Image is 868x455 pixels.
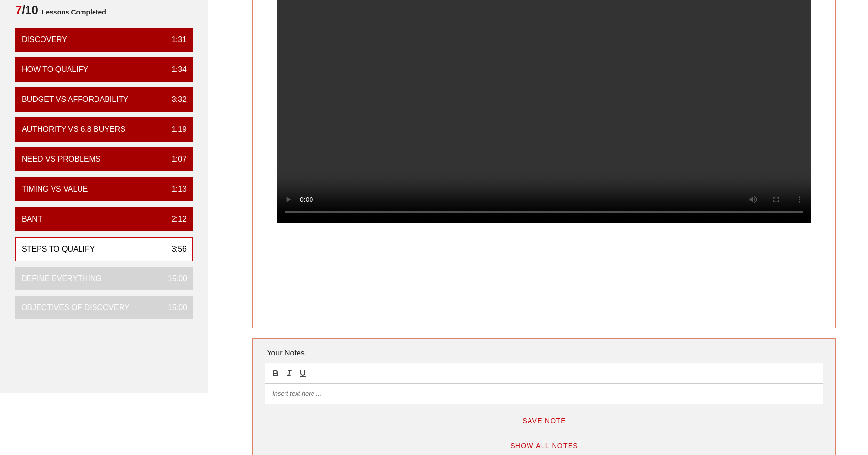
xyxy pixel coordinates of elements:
div: Your Notes [265,343,823,363]
button: Save Note [514,412,574,429]
div: 15:00 [160,273,187,284]
div: Discovery [22,34,67,45]
div: 1:34 [164,64,187,75]
span: Lessons Completed [38,2,106,22]
div: BANT [22,213,42,225]
div: 2:12 [164,213,187,225]
div: Steps to Qualify [22,243,95,255]
span: Show All Notes [510,442,578,450]
button: Show All Notes [502,437,586,455]
div: 1:19 [164,124,187,135]
div: Need vs Problems [22,154,101,165]
div: 3:56 [164,243,187,255]
div: Budget vs Affordability [22,94,128,105]
div: Define Everything [21,273,102,284]
div: 3:32 [164,94,187,105]
div: How To Qualify [22,64,88,75]
div: 1:07 [164,154,187,165]
div: 1:31 [164,34,187,45]
div: Authority vs 6.8 Buyers [22,124,125,135]
span: 7 [15,3,22,16]
div: 15:00 [160,302,187,313]
span: Save Note [522,417,566,425]
span: /10 [15,2,38,22]
div: Objectives of Discovery [21,302,130,313]
div: Timing vs Value [22,184,88,195]
div: 1:13 [164,184,187,195]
